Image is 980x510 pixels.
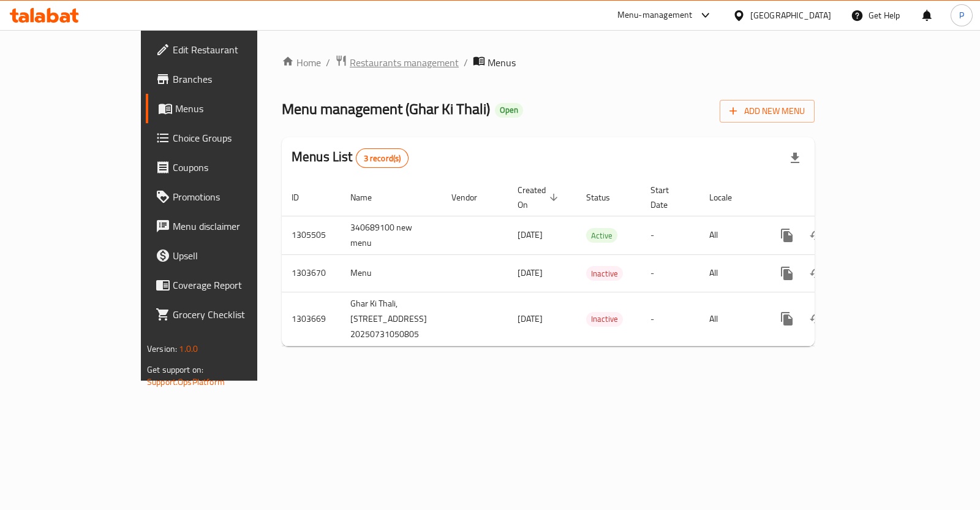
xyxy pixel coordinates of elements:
[495,105,523,115] span: Open
[147,374,225,390] a: Support.OpsPlatform
[641,216,699,254] td: -
[146,270,304,300] a: Coverage Report
[282,292,341,346] td: 1303669
[518,311,543,327] span: [DATE]
[282,95,490,123] span: Menu management ( Ghar Ki Thali )
[173,131,295,145] span: Choice Groups
[147,341,177,357] span: Version:
[356,153,409,164] span: 3 record(s)
[699,216,763,254] td: All
[146,182,304,211] a: Promotions
[802,304,831,333] button: Change Status
[173,189,295,204] span: Promotions
[586,229,617,243] span: Active
[350,190,388,205] span: Name
[750,9,831,22] div: [GEOGRAPHIC_DATA]
[173,248,295,263] span: Upsell
[173,42,295,57] span: Edit Restaurant
[335,55,459,70] a: Restaurants management
[518,183,562,212] span: Created On
[356,148,409,168] div: Total records count
[586,312,623,326] span: Inactive
[772,304,802,333] button: more
[282,254,341,292] td: 1303670
[282,179,900,346] table: enhanced table
[586,190,626,205] span: Status
[586,312,623,327] div: Inactive
[650,183,685,212] span: Start Date
[146,300,304,329] a: Grocery Checklist
[586,266,623,281] div: Inactive
[146,35,304,64] a: Edit Restaurant
[282,55,815,70] nav: breadcrumb
[282,216,341,254] td: 1305505
[350,55,459,70] span: Restaurants management
[146,64,304,94] a: Branches
[175,101,295,116] span: Menus
[173,219,295,234] span: Menu disclaimer
[959,9,964,22] span: P
[586,267,623,281] span: Inactive
[641,292,699,346] td: -
[173,307,295,322] span: Grocery Checklist
[173,72,295,86] span: Branches
[617,8,693,23] div: Menu-management
[146,94,304,123] a: Menus
[179,341,198,357] span: 1.0.0
[341,216,442,254] td: 340689100 new menu
[720,100,815,123] button: Add New Menu
[641,254,699,292] td: -
[147,362,203,378] span: Get support on:
[341,254,442,292] td: Menu
[451,190,493,205] span: Vendor
[173,160,295,175] span: Coupons
[699,254,763,292] td: All
[146,241,304,270] a: Upsell
[780,143,810,173] div: Export file
[146,211,304,241] a: Menu disclaimer
[729,104,805,119] span: Add New Menu
[802,259,831,288] button: Change Status
[146,153,304,182] a: Coupons
[699,292,763,346] td: All
[341,292,442,346] td: Ghar Ki Thali, [STREET_ADDRESS] 20250731050805
[802,221,831,250] button: Change Status
[292,148,409,168] h2: Menus List
[709,190,748,205] span: Locale
[146,123,304,153] a: Choice Groups
[326,55,330,70] li: /
[464,55,468,70] li: /
[518,265,543,281] span: [DATE]
[173,278,295,292] span: Coverage Report
[518,227,543,243] span: [DATE]
[772,259,802,288] button: more
[292,190,315,205] span: ID
[488,55,516,70] span: Menus
[763,179,900,216] th: Actions
[772,221,802,250] button: more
